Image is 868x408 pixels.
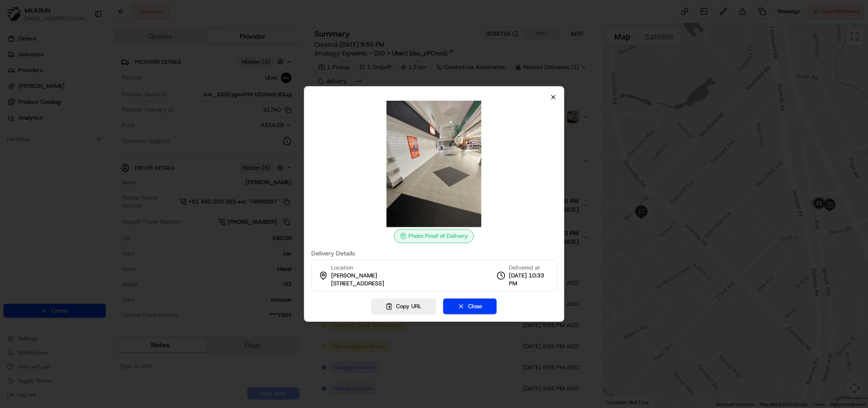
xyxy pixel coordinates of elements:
[331,272,377,280] span: [PERSON_NAME]
[509,264,549,272] span: Delivered at
[371,101,497,227] img: photo_proof_of_delivery image
[331,264,353,272] span: Location
[443,299,497,314] button: Close
[509,272,549,288] span: [DATE] 10:33 PM
[371,299,436,314] button: Copy URL
[394,229,474,243] div: Photo Proof of Delivery
[311,250,557,256] label: Delivery Details
[331,280,384,288] span: [STREET_ADDRESS]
